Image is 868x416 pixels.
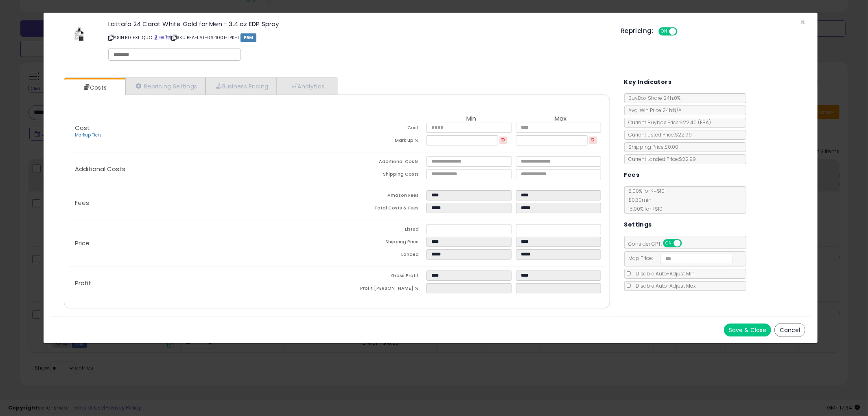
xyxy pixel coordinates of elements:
[337,237,426,249] td: Shipping Price
[625,196,652,203] span: $0.30 min
[625,107,682,114] span: Avg. Win Price 24h: N/A
[108,21,609,27] h3: Lattafa 24 Carat White Gold for Men - 3.4 oz EDP Spray
[206,78,277,95] a: Business Pricing
[337,123,426,135] td: Cost
[337,156,426,169] td: Additional Costs
[680,119,711,126] span: $22.40
[624,220,652,230] h5: Settings
[68,280,337,286] p: Profit
[625,205,663,212] span: 15.00 % for > $10
[337,169,426,182] td: Shipping Costs
[68,200,337,206] p: Fees
[625,131,692,138] span: Current Listed Price: $22.99
[154,34,158,41] a: BuyBox page
[108,31,609,44] p: ASIN: B01EXLIQUC | SKU: BEA-LAT-064001-1PK-1
[659,28,669,35] span: ON
[774,323,805,337] button: Cancel
[426,115,516,123] th: Min
[800,16,805,28] span: ×
[160,34,164,41] a: All offer listings
[68,125,337,139] p: Cost
[337,203,426,216] td: Total Costs & Fees
[277,78,337,95] a: Analytics
[516,115,606,123] th: Max
[337,249,426,262] td: Landed
[625,119,711,126] span: Current Buybox Price:
[724,324,771,337] button: Save & Close
[680,240,693,247] span: OFF
[68,166,337,172] p: Additional Costs
[632,282,696,289] span: Disable Auto-Adjust Max
[625,95,681,101] span: BuyBox Share 24h: 0%
[241,33,257,42] span: FBM
[624,170,640,180] h5: Fees
[621,28,654,34] h5: Repricing:
[676,28,689,35] span: OFF
[337,283,426,296] td: Profit [PERSON_NAME] %
[68,240,337,247] p: Price
[165,34,170,41] a: Your listing only
[625,143,679,150] span: Shipping Price: $0.00
[337,190,426,203] td: Amazon Fees
[698,119,711,126] span: ( FBA )
[664,240,674,247] span: ON
[625,255,733,262] span: Map Price:
[125,78,206,95] a: Repricing Settings
[632,270,695,277] span: Disable Auto-Adjust Min
[625,187,665,212] span: 8.00 % for <= $10
[337,224,426,237] td: Listed
[337,271,426,283] td: Gross Profit
[64,79,125,96] a: Costs
[75,132,102,138] a: Markup Tiers
[625,156,696,163] span: Current Landed Price: $22.99
[67,21,91,45] img: 314hCJ6mpvL._SL60_.jpg
[624,77,672,87] h5: Key Indicators
[337,135,426,148] td: Mark up %
[625,240,693,247] span: Consider CPT:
